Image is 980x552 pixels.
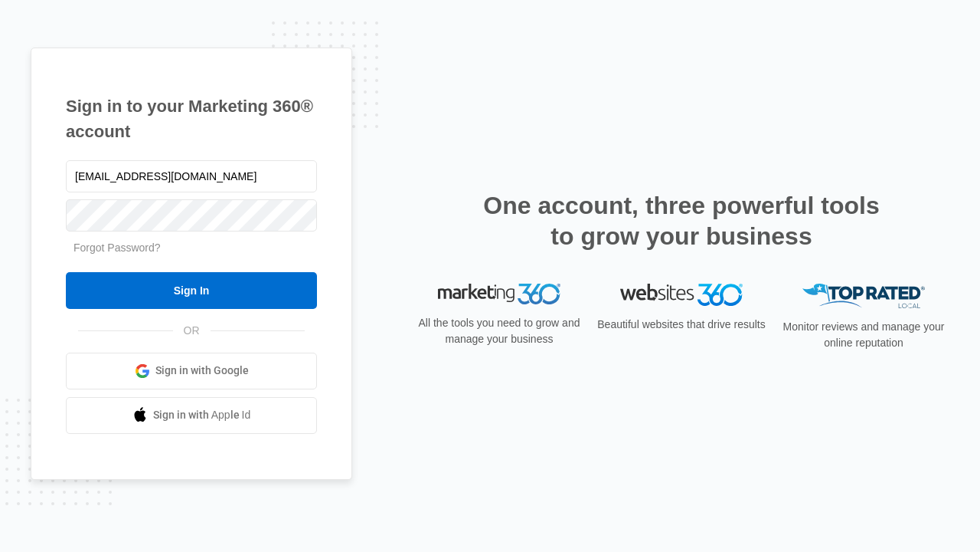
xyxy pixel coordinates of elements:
[66,397,317,434] a: Sign in with Apple Id
[413,315,585,347] p: All the tools you need to grow and manage your business
[155,363,249,379] span: Sign in with Google
[438,284,560,305] img: Marketing 360
[66,272,317,309] input: Sign In
[153,407,251,423] span: Sign in with Apple Id
[620,284,743,306] img: Websites 360
[73,242,161,254] a: Forgot Password?
[778,319,949,351] p: Monitor reviews and manage your online reputation
[802,284,925,309] img: Top Rated Local
[479,190,884,251] h2: One account, three powerful tools to grow your business
[173,323,211,339] span: OR
[66,94,317,144] h1: Sign in to your Marketing 360® account
[66,160,317,192] input: Email
[596,317,767,333] p: Beautiful websites that drive results
[66,353,317,389] a: Sign in with Google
